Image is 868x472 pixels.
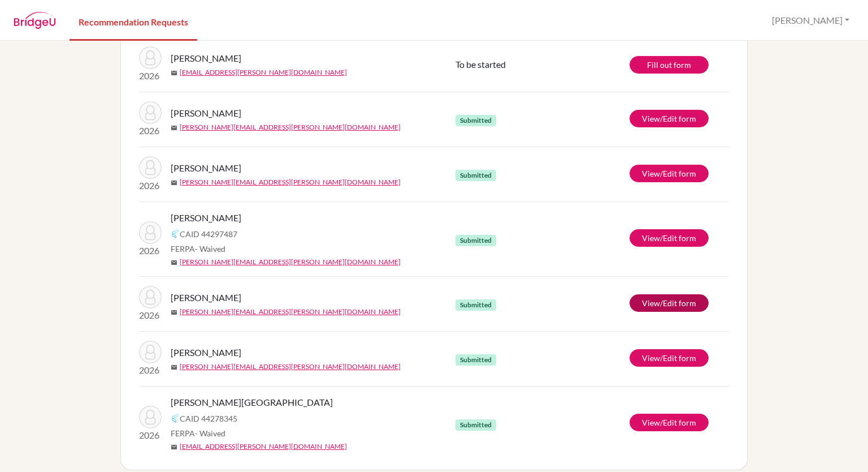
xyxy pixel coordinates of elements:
span: - Waived [195,428,225,438]
img: BridgeU logo [14,12,56,29]
span: [PERSON_NAME] [171,161,241,175]
p: 2026 [139,244,162,258]
span: mail [171,259,177,266]
a: [PERSON_NAME][EMAIL_ADDRESS][PERSON_NAME][DOMAIN_NAME] [180,177,401,187]
a: View/Edit form [630,349,709,367]
span: mail [171,179,177,186]
a: Recommendation Requests [70,2,197,41]
img: Andonie, Abraham [139,341,162,363]
span: mail [171,309,177,316]
img: Reyes, Jorge [139,101,162,124]
span: [PERSON_NAME] [171,346,241,359]
a: View/Edit form [630,294,709,312]
span: Submitted [455,299,496,311]
span: Submitted [455,419,496,431]
p: 2026 [139,308,162,322]
span: [PERSON_NAME][GEOGRAPHIC_DATA] [171,396,333,409]
img: Reyes, Jorge [139,156,162,179]
span: - Waived [195,244,225,254]
span: CAID 44297487 [180,228,237,240]
img: Common App logo [171,229,180,238]
span: [PERSON_NAME] [171,106,241,120]
a: View/Edit form [630,229,709,247]
p: 2026 [139,363,162,377]
img: Andonie, Abraham [139,286,162,308]
span: To be started [455,59,506,70]
a: View/Edit form [630,110,709,127]
p: 2026 [139,69,162,83]
span: FERPA [171,427,225,439]
span: mail [171,444,177,450]
span: mail [171,364,177,371]
span: Submitted [455,354,496,366]
a: View/Edit form [630,414,709,431]
p: 2026 [139,428,162,442]
img: Torres, Arianna [139,46,162,69]
span: FERPA [171,243,225,255]
a: View/Edit form [630,165,709,182]
img: Aguilar, Viena [139,406,162,428]
span: mail [171,125,177,131]
span: Submitted [455,235,496,246]
span: Submitted [455,170,496,181]
span: CAID 44278345 [180,413,237,424]
span: [PERSON_NAME] [171,291,241,304]
a: [EMAIL_ADDRESS][PERSON_NAME][DOMAIN_NAME] [180,67,347,78]
img: Common App logo [171,414,180,423]
img: Ponce, Alejandro [139,221,162,244]
a: [EMAIL_ADDRESS][PERSON_NAME][DOMAIN_NAME] [180,441,347,452]
a: Fill out form [630,56,709,74]
a: [PERSON_NAME][EMAIL_ADDRESS][PERSON_NAME][DOMAIN_NAME] [180,257,401,267]
span: mail [171,70,177,76]
p: 2026 [139,179,162,192]
button: [PERSON_NAME] [767,10,854,31]
a: [PERSON_NAME][EMAIL_ADDRESS][PERSON_NAME][DOMAIN_NAME] [180,307,401,317]
span: Submitted [455,115,496,126]
a: [PERSON_NAME][EMAIL_ADDRESS][PERSON_NAME][DOMAIN_NAME] [180,122,401,132]
span: [PERSON_NAME] [171,52,241,65]
span: [PERSON_NAME] [171,211,241,225]
a: [PERSON_NAME][EMAIL_ADDRESS][PERSON_NAME][DOMAIN_NAME] [180,362,401,372]
p: 2026 [139,124,162,138]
